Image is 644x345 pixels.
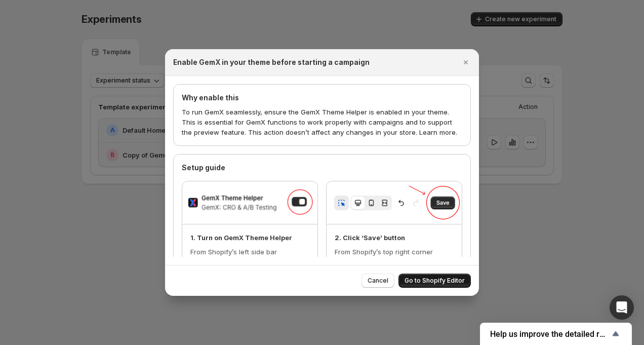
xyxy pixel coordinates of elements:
button: Close [459,55,473,69]
p: From Shopify’s left side bar [190,247,309,257]
h4: Setup guide [182,163,462,173]
h2: Enable GemX in your theme before starting a campaign [173,57,370,67]
img: 2. Click ‘Save’ button [327,181,462,224]
img: 1. Turn on GemX Theme Helper [182,181,317,224]
h4: Why enable this [182,93,462,103]
span: Help us improve the detailed report for A/B campaigns [490,329,610,339]
p: 2. Click ‘Save’ button [335,233,454,243]
button: Show survey - Help us improve the detailed report for A/B campaigns [490,328,622,340]
p: 1. Turn on GemX Theme Helper [190,233,309,243]
span: Go to Shopify Editor [405,277,465,285]
p: To run GemX seamlessly, ensure the GemX Theme Helper is enabled in your theme. This is essential ... [182,107,462,137]
span: Cancel [368,277,388,285]
p: From Shopify’s top right corner [335,247,454,257]
div: Open Intercom Messenger [610,295,634,320]
button: Go to Shopify Editor [398,274,471,288]
button: Cancel [361,274,394,288]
